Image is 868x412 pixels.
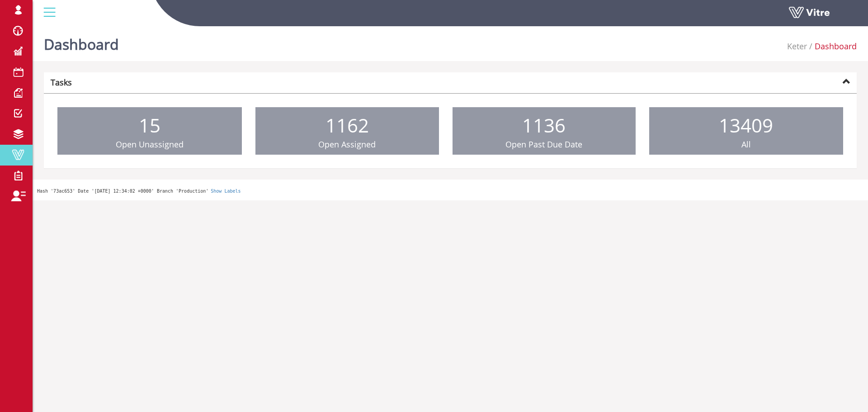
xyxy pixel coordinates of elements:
[37,189,208,194] span: Hash '73ac653' Date '[DATE] 12:34:02 +0000' Branch 'Production'
[139,112,160,138] span: 15
[741,139,751,150] span: All
[44,23,119,61] h1: Dashboard
[318,139,376,150] span: Open Assigned
[116,139,184,150] span: Open Unassigned
[211,189,241,194] a: Show Labels
[719,112,773,138] span: 13409
[522,112,566,138] span: 1136
[51,77,72,88] strong: Tasks
[787,41,807,52] a: Keter
[807,41,857,52] li: Dashboard
[325,112,369,138] span: 1162
[255,107,439,155] a: 1162 Open Assigned
[453,107,636,155] a: 1136 Open Past Due Date
[649,107,843,155] a: 13409 All
[505,139,582,150] span: Open Past Due Date
[57,107,242,155] a: 15 Open Unassigned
